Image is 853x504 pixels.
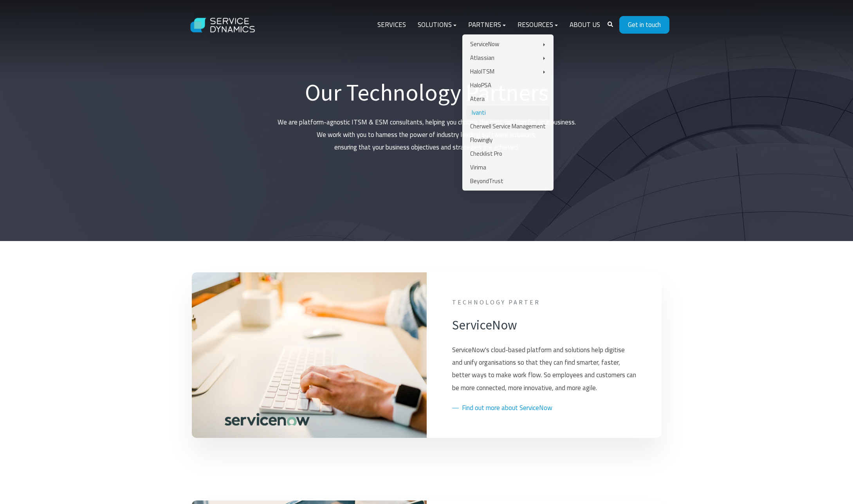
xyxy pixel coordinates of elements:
[466,65,550,78] a: HaloITSM
[184,10,262,40] img: Service Dynamics Logo - White
[466,133,550,147] a: Flowingly
[412,16,462,34] a: Solutions
[466,78,550,92] a: HaloPSA
[452,316,636,334] h3: ServiceNow
[452,403,552,413] a: Find out more about ServiceNow
[466,92,550,106] a: Atera
[278,117,576,127] span: We are platform-agnostic ITSM & ESM consultants, helping you choose the right solution for your b...
[192,78,662,106] h1: Our Technology Partners
[452,344,636,394] p: ServiceNow's cloud-based platform and solutions help digitise and unify organisations so that the...
[452,298,636,306] h6: Technology Parter
[466,51,550,65] a: Atlassian
[371,16,606,34] div: Navigation Menu
[466,147,550,160] a: Checklist Pro
[371,16,412,34] a: Services
[466,106,550,119] a: Ivanti
[462,16,512,34] a: Partners
[192,116,662,154] p: We work with you to harness the power of industry leading software solutions, ensuring that your ...
[564,16,606,34] a: About Us
[512,16,564,34] a: Resources
[466,174,550,188] a: BeyondTrust
[466,37,550,51] a: ServiceNow
[619,16,669,34] a: Get in touch
[466,119,550,133] a: Cherwell Service Management
[466,160,550,174] a: Virima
